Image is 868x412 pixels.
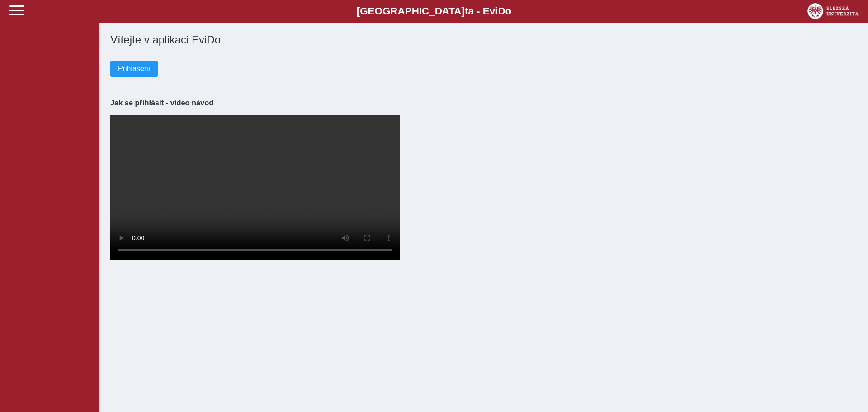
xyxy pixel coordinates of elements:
button: Přihlášení [110,61,158,77]
img: logo_web_su.png [807,3,859,19]
video: Your browser does not support the video tag. [110,115,400,260]
span: D [498,5,505,17]
span: Přihlášení [118,65,150,73]
h3: Jak se přihlásit - video návod [110,99,857,107]
span: t [465,5,468,17]
span: o [505,5,512,17]
b: [GEOGRAPHIC_DATA] a - Evi [27,5,841,17]
h1: Vítejte v aplikaci EviDo [110,33,857,46]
